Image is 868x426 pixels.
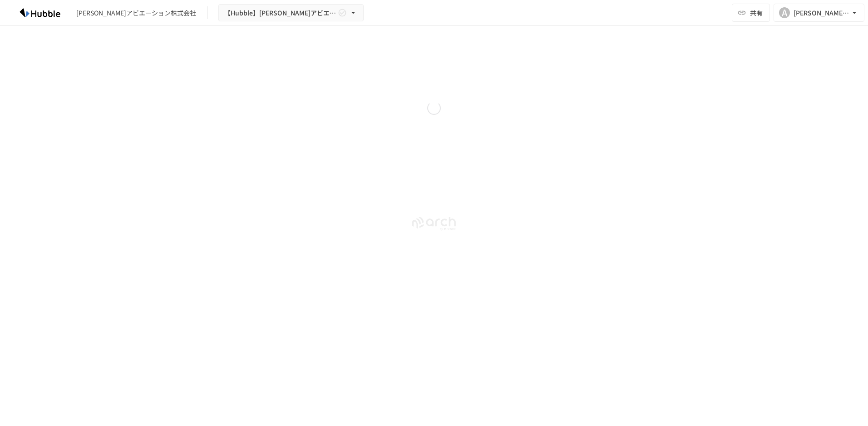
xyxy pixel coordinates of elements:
span: 共有 [750,8,763,18]
div: [PERSON_NAME][EMAIL_ADDRESS][DOMAIN_NAME] [794,7,850,19]
span: 【Hubble】[PERSON_NAME]アビエーション株式会社_Hubbleトライアル導入資料 [224,7,336,19]
button: 共有 [732,4,770,22]
button: 【Hubble】[PERSON_NAME]アビエーション株式会社_Hubbleトライアル導入資料 [218,4,364,22]
button: A[PERSON_NAME][EMAIL_ADDRESS][DOMAIN_NAME] [774,4,864,22]
img: HzDRNkGCf7KYO4GfwKnzITak6oVsp5RHeZBEM1dQFiQ [11,5,69,20]
div: A [779,7,790,18]
div: [PERSON_NAME]アビエーション株式会社 [76,8,196,18]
